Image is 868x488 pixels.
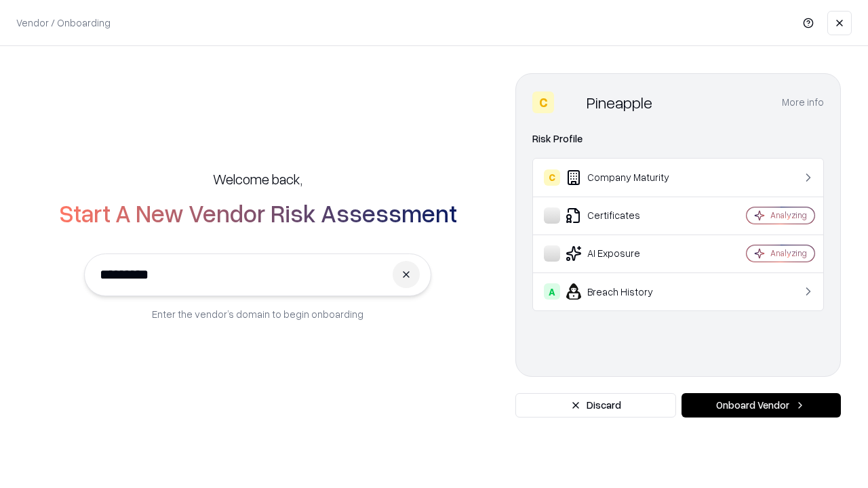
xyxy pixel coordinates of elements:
div: Certificates [544,207,706,224]
img: Pineapple [559,91,581,113]
div: Pineapple [587,91,652,113]
button: More info [782,90,824,115]
p: Enter the vendor’s domain to begin onboarding [152,307,363,321]
div: A [544,283,560,300]
div: AI Exposure [544,245,706,262]
div: Analyzing [770,247,807,259]
div: Company Maturity [544,169,706,186]
div: Analyzing [770,209,807,221]
div: C [532,91,554,113]
h2: Start A New Vendor Risk Assessment [59,199,457,226]
h5: Welcome back, [213,169,302,188]
button: Discard [515,393,676,418]
button: Onboard Vendor [682,393,841,418]
div: Risk Profile [532,131,824,147]
p: Vendor / Onboarding [16,16,111,30]
div: C [544,169,560,186]
div: Breach History [544,283,706,300]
